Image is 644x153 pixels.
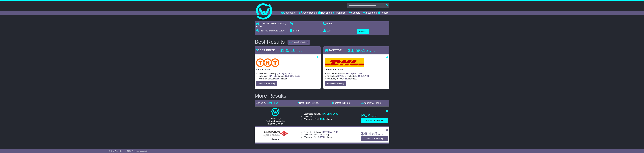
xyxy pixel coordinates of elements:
[304,136,338,138] li: Warranty of AUD included.
[275,78,279,80] span: $
[322,131,338,133] span: [DATE] by 17:00
[357,29,369,34] button: Edit quote
[332,102,350,104] a: Fastest- $11.00
[310,102,319,104] span: - $
[313,102,319,104] span: 11.00
[299,11,315,15] a: Quote/Book
[279,48,313,53] p: $180.16
[341,102,350,104] span: - $
[337,75,345,77] span: [DATE]
[256,81,277,86] button: Proceed to Booking
[344,102,350,104] span: 11.00
[349,11,360,15] a: Support
[325,81,346,86] button: Proceed to Booking
[260,29,278,32] span: NEW LAMBTON
[345,78,348,80] span: 250
[320,136,324,138] span: $
[354,75,363,77] span: BEFORE
[378,134,384,136] span: inc GST
[327,77,388,80] li: Warranty of AUD included.
[297,50,302,52] span: inc GST
[321,118,324,120] span: 250
[363,75,369,77] span: 17:00
[272,138,280,140] span: General
[361,131,388,136] p: $404.53
[271,108,279,116] img: One World Courier: Same Day Nationwide(quotes take 0.5-1 hour)
[345,72,362,75] span: [DATE] by 17:00
[298,102,319,104] a: Best Price- $11.00
[256,68,319,71] p: Road Express
[269,75,300,77] span: if booked
[304,131,338,133] li: Estimated delivery
[372,115,377,117] span: inc GST
[109,150,147,152] span: © One World Courier 2025. All rights reserved.
[369,50,375,52] span: inc GST
[259,77,319,80] li: Warranty of AUD included.
[295,75,300,77] span: 16:00
[304,115,338,118] li: Collection
[295,29,299,32] span: item
[363,11,375,15] a: Settings
[267,102,278,104] a: Best Price
[304,133,338,136] li: Collection
[304,113,338,115] li: Estimated delivery
[325,49,342,52] span: FASTEST
[378,11,389,15] a: Reseller
[277,72,293,75] span: [DATE] by 17:00
[314,134,329,136] span: Next Day Pickup
[361,136,388,141] button: Proceed to Booking
[361,102,381,104] a: Additional Filters
[259,72,319,75] li: Estimated delivery
[361,113,388,118] p: POA
[266,117,285,125] span: Same Day Nationwide(quotes take 0.5-1 hour)
[278,29,285,32] span: , 2305
[260,22,285,25] span: [GEOGRAPHIC_DATA]
[327,72,388,75] li: Estimated delivery
[256,58,279,67] img: TNT Domestic: Road Express
[343,78,348,80] span: $
[256,102,266,104] span: Sorted by
[269,75,276,77] span: [DATE]
[337,75,369,77] span: if booked
[326,22,332,25] span: 0.968
[326,29,330,32] span: 100
[333,11,345,15] a: Financials
[285,75,294,77] span: BEFORE
[322,113,338,115] span: [DATE] by 17:00
[318,11,330,15] a: Tracking
[281,11,296,15] a: Dashboard
[361,118,388,123] button: Proceed to Booking
[288,40,310,45] button: Edit Collection Date
[321,136,324,138] span: 250
[320,118,324,120] span: $
[325,58,364,67] img: DHL: Domestic Express
[262,129,289,137] img: HiTrans (Machship): General
[304,118,338,120] li: Warranty of AUD included.
[253,39,286,45] div: Best Results
[259,75,319,77] li: Collection
[256,49,275,52] span: BEST PRICE
[256,22,286,28] span: , 6000
[255,93,389,99] h2: More Results
[293,29,294,32] span: 1
[325,68,388,71] p: Domestic Express
[348,48,382,53] p: $3,890.15
[327,75,388,77] li: Collection
[276,78,279,80] span: 250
